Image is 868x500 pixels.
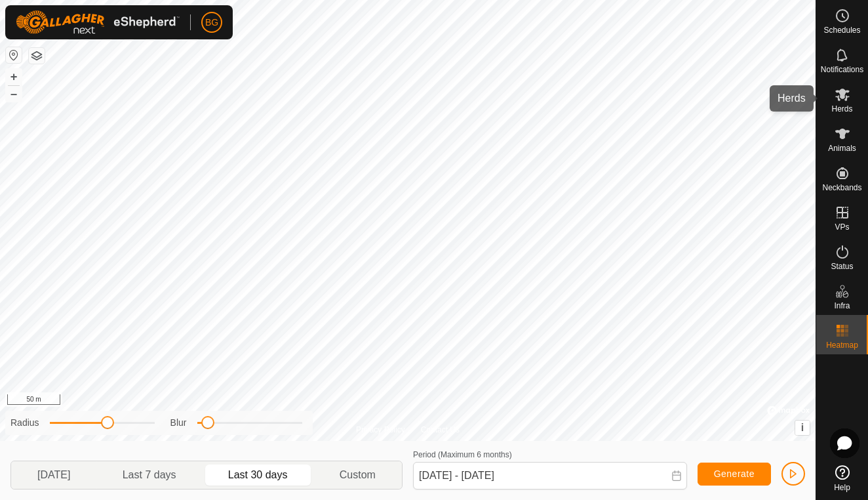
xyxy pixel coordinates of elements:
[6,86,22,102] button: –
[821,66,863,73] span: Notifications
[816,460,868,497] a: Help
[698,463,771,486] button: Generate
[6,69,22,85] button: +
[170,416,187,430] label: Blur
[10,416,39,430] label: Radius
[834,302,850,310] span: Infra
[835,223,849,231] span: VPs
[831,105,852,113] span: Herds
[823,26,860,34] span: Schedules
[714,469,755,479] span: Generate
[826,341,858,349] span: Heatmap
[421,424,460,436] a: Contact Us
[834,484,850,491] span: Help
[6,47,22,63] button: Reset Map
[831,262,853,270] span: Status
[801,422,804,433] span: i
[340,467,376,483] span: Custom
[356,424,405,436] a: Privacy Policy
[123,467,176,483] span: Last 7 days
[29,48,45,64] button: Map Layers
[37,467,70,483] span: [DATE]
[822,184,861,192] span: Neckbands
[413,450,512,459] label: Period (Maximum 6 months)
[828,144,856,152] span: Animals
[228,467,288,483] span: Last 30 days
[795,421,810,435] button: i
[16,10,180,34] img: Gallagher Logo
[205,16,218,30] span: BG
